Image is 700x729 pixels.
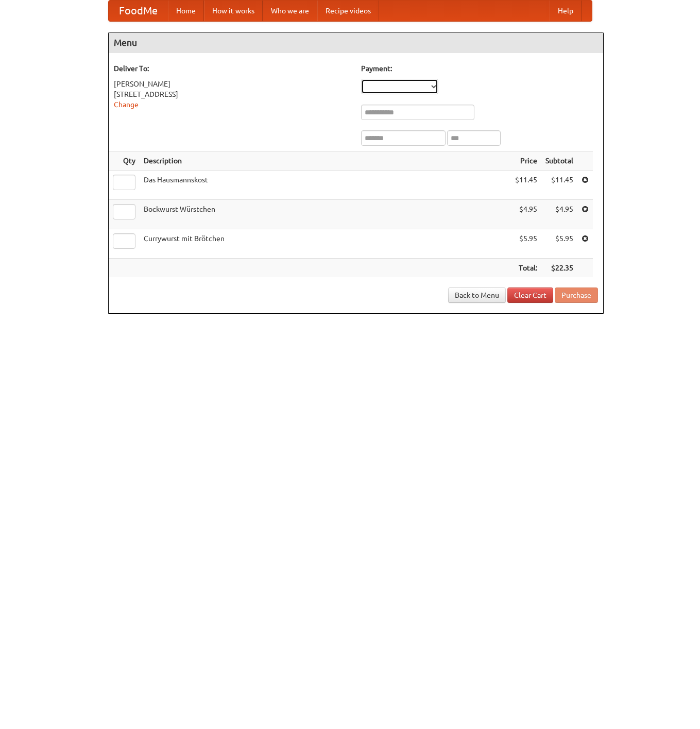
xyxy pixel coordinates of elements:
[140,229,511,259] td: Currywurst mit Brötchen
[109,1,168,21] a: FoodMe
[511,151,541,171] th: Price
[114,63,351,74] h5: Deliver To:
[114,79,351,89] div: [PERSON_NAME]
[109,32,603,53] h4: Menu
[109,151,140,171] th: Qty
[541,259,577,278] th: $22.35
[168,1,204,21] a: Home
[361,63,598,74] h5: Payment:
[511,259,541,278] th: Total:
[541,200,577,229] td: $4.95
[511,200,541,229] td: $4.95
[317,1,379,21] a: Recipe videos
[541,229,577,259] td: $5.95
[114,89,351,99] div: [STREET_ADDRESS]
[448,287,506,303] a: Back to Menu
[263,1,317,21] a: Who we are
[114,100,139,109] a: Change
[507,287,553,303] a: Clear Cart
[555,287,598,303] button: Purchase
[511,171,541,200] td: $11.45
[541,151,577,171] th: Subtotal
[140,200,511,229] td: Bockwurst Würstchen
[140,171,511,200] td: Das Hausmannskost
[511,229,541,259] td: $5.95
[140,151,511,171] th: Description
[541,171,577,200] td: $11.45
[204,1,263,21] a: How it works
[550,1,582,21] a: Help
